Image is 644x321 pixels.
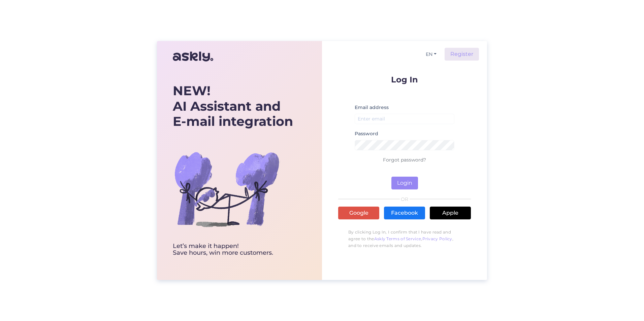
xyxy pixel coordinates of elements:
[384,207,425,219] a: Facebook
[422,236,452,241] a: Privacy Policy
[338,225,471,252] p: By clicking Log In, I confirm that I have read and agree to the , , and to receive emails and upd...
[173,83,211,99] b: NEW!
[400,197,410,202] span: OR
[355,114,454,124] input: Enter email
[338,207,379,219] a: Google
[355,130,378,137] label: Password
[391,177,418,189] button: Login
[423,49,439,59] button: EN
[355,104,389,111] label: Email address
[374,236,421,241] a: Askly Terms of Service
[338,75,471,84] p: Log In
[445,48,479,61] a: Register
[430,207,471,219] a: Apple
[383,157,426,163] a: Forgot password?
[173,243,293,256] div: Let’s make it happen! Save hours, win more customers.
[173,83,293,129] div: AI Assistant and E-mail integration
[173,135,281,243] img: bg-askly
[173,48,213,65] img: Askly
